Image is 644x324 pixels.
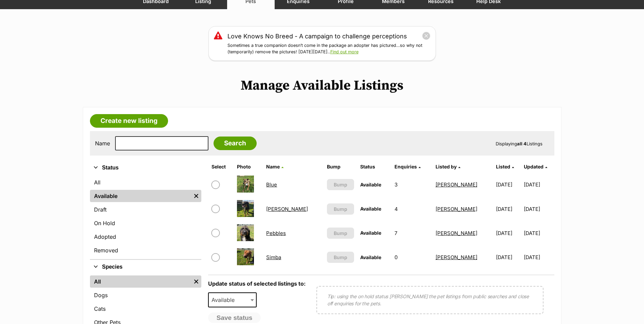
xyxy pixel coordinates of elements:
[191,190,201,202] a: Remove filter
[422,32,430,40] button: close
[266,164,280,169] span: Name
[436,164,460,169] a: Listed by
[90,263,201,271] button: Species
[524,173,554,196] td: [DATE]
[394,164,421,169] a: Enquiries
[327,293,533,307] p: Tip: using the on hold status [PERSON_NAME] the pet listings from public searches and close off e...
[357,161,391,172] th: Status
[214,137,257,150] input: Search
[360,254,381,260] span: Available
[90,176,201,188] a: All
[493,246,523,269] td: [DATE]
[334,254,347,261] span: Bump
[493,221,523,245] td: [DATE]
[360,206,381,212] span: Available
[208,312,261,323] button: Save status
[191,275,201,288] a: Remove filter
[334,205,347,213] span: Bump
[95,140,110,146] label: Name
[496,164,514,169] a: Listed
[334,230,347,237] span: Bump
[524,164,547,169] a: Updated
[208,280,306,287] label: Update status of selected listings to:
[360,182,381,187] span: Available
[392,173,432,196] td: 3
[208,292,257,307] span: Available
[90,244,201,256] a: Removed
[436,206,477,212] a: [PERSON_NAME]
[327,203,354,215] button: Bump
[90,190,191,202] a: Available
[330,49,358,54] a: Find out more
[209,295,241,305] span: Available
[266,206,308,212] a: [PERSON_NAME]
[90,114,168,128] a: Create new listing
[524,164,544,169] span: Updated
[493,197,523,221] td: [DATE]
[360,230,381,236] span: Available
[436,254,477,260] a: [PERSON_NAME]
[436,181,477,188] a: [PERSON_NAME]
[327,179,354,190] button: Bump
[436,164,457,169] span: Listed by
[234,161,263,172] th: Photo
[266,164,283,169] a: Name
[496,141,542,146] span: Displaying Listings
[266,254,281,260] a: Simba
[227,42,430,55] p: Sometimes a true companion doesn’t come in the package an adopter has pictured…so why not (tempor...
[524,197,554,221] td: [DATE]
[90,303,201,315] a: Cats
[90,231,201,243] a: Adopted
[90,275,191,288] a: All
[334,181,347,188] span: Bump
[496,164,510,169] span: Listed
[327,252,354,263] button: Bump
[327,228,354,239] button: Bump
[392,197,432,221] td: 4
[324,161,357,172] th: Bump
[209,161,234,172] th: Select
[517,141,527,146] strong: all 4
[392,246,432,269] td: 0
[90,217,201,229] a: On Hold
[266,230,286,236] a: Pebbles
[90,163,201,172] button: Status
[392,221,432,245] td: 7
[493,173,523,196] td: [DATE]
[436,230,477,236] a: [PERSON_NAME]
[266,181,277,188] a: Blue
[524,246,554,269] td: [DATE]
[394,164,417,169] span: translation missing: en.admin.listings.index.attributes.enquiries
[227,32,407,41] a: Love Knows No Breed - A campaign to challenge perceptions
[90,203,201,216] a: Draft
[90,289,201,301] a: Dogs
[90,175,201,259] div: Status
[524,221,554,245] td: [DATE]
